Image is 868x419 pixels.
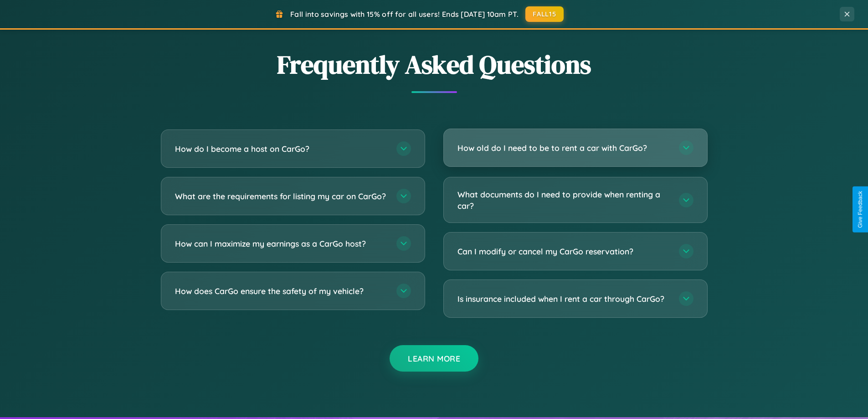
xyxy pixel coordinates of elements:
h3: What are the requirements for listing my car on CarGo? [175,191,387,202]
h2: Frequently Asked Questions [161,47,708,82]
h3: How does CarGo ensure the safety of my vehicle? [175,285,387,297]
button: FALL15 [525,6,564,22]
h3: How do I become a host on CarGo? [175,143,387,155]
button: Learn More [390,345,478,372]
span: Fall into savings with 15% off for all users! Ends [DATE] 10am PT. [290,10,519,19]
h3: How old do I need to be to rent a car with CarGo? [457,142,670,154]
h3: How can I maximize my earnings as a CarGo host? [175,238,387,249]
div: Give Feedback [857,191,863,228]
h3: Is insurance included when I rent a car through CarGo? [457,293,670,305]
h3: Can I modify or cancel my CarGo reservation? [457,246,670,257]
h3: What documents do I need to provide when renting a car? [457,189,670,211]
